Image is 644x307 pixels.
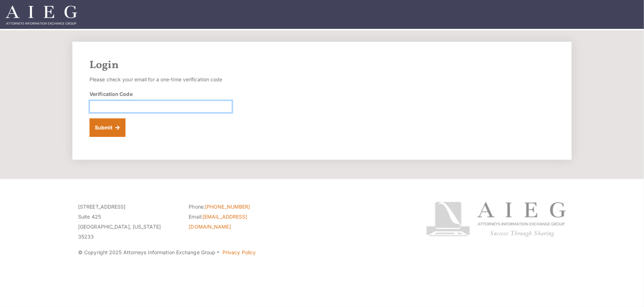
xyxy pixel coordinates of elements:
[90,90,133,98] label: Verification Code
[90,59,554,72] h2: Login
[78,202,178,242] p: [STREET_ADDRESS] Suite 425 [GEOGRAPHIC_DATA], [US_STATE] 35233
[90,118,126,137] button: Submit
[90,75,232,85] p: Please check your email for a one-time verification code
[189,214,247,230] a: [EMAIL_ADDRESS][DOMAIN_NAME]
[223,249,256,255] a: Privacy Policy
[6,6,77,25] img: Attorneys Information Exchange Group
[205,204,250,210] a: [PHONE_NUMBER]
[78,247,399,257] p: © Copyright 2025 Attorneys Information Exchange Group
[189,212,288,232] li: Email:
[426,202,566,237] img: Attorneys Information Exchange Group logo
[217,252,220,256] span: ·
[189,202,288,212] li: Phone:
